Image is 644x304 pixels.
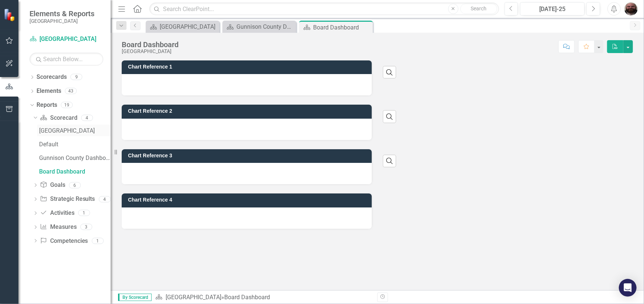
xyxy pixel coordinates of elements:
[40,195,95,203] a: Strategic Results
[236,22,294,31] div: Gunnison County Dashboard
[148,22,218,31] a: [GEOGRAPHIC_DATA]
[30,9,94,18] span: Elements & Reports
[39,168,111,175] div: Board Dashboard
[92,238,104,244] div: 1
[81,115,93,121] div: 4
[471,6,487,11] span: Search
[118,294,152,301] span: By Scorecard
[155,293,372,302] div: »
[30,18,94,24] small: [GEOGRAPHIC_DATA]
[37,125,111,136] a: [GEOGRAPHIC_DATA]
[160,22,218,31] div: [GEOGRAPHIC_DATA]
[65,88,77,94] div: 43
[523,5,582,14] div: [DATE]-25
[39,141,111,148] div: Default
[37,101,57,109] a: Reports
[40,223,76,231] a: Measures
[40,181,65,189] a: Goals
[122,41,179,49] div: Board Dashboard
[30,53,103,66] input: Search Below...
[37,152,111,164] a: Gunnison County Dashboard
[128,64,368,70] h3: Chart Reference 1
[37,165,111,177] a: Board Dashboard
[37,87,61,95] a: Elements
[37,73,67,81] a: Scorecards
[80,224,92,230] div: 3
[70,74,82,80] div: 9
[149,3,499,15] input: Search ClearPoint...
[128,197,368,203] h3: Chart Reference 4
[128,153,368,158] h3: Chart Reference 3
[313,23,371,32] div: Board Dashboard
[122,49,179,54] div: [GEOGRAPHIC_DATA]
[69,182,81,188] div: 6
[78,210,90,216] div: 1
[520,2,585,15] button: [DATE]-25
[61,102,73,108] div: 19
[40,237,88,245] a: Competencies
[224,22,294,31] a: Gunnison County Dashboard
[40,209,74,217] a: Activities
[37,138,111,150] a: Default
[624,2,638,15] img: Christopher Nutgrass
[166,294,221,301] a: [GEOGRAPHIC_DATA]
[4,8,17,21] img: ClearPoint Strategy
[99,196,111,202] div: 4
[128,108,368,114] h3: Chart Reference 2
[40,114,77,122] a: Scorecard
[224,294,270,301] div: Board Dashboard
[39,127,111,134] div: [GEOGRAPHIC_DATA]
[39,155,111,161] div: Gunnison County Dashboard
[460,4,497,14] button: Search
[619,279,637,297] div: Open Intercom Messenger
[30,35,103,43] a: [GEOGRAPHIC_DATA]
